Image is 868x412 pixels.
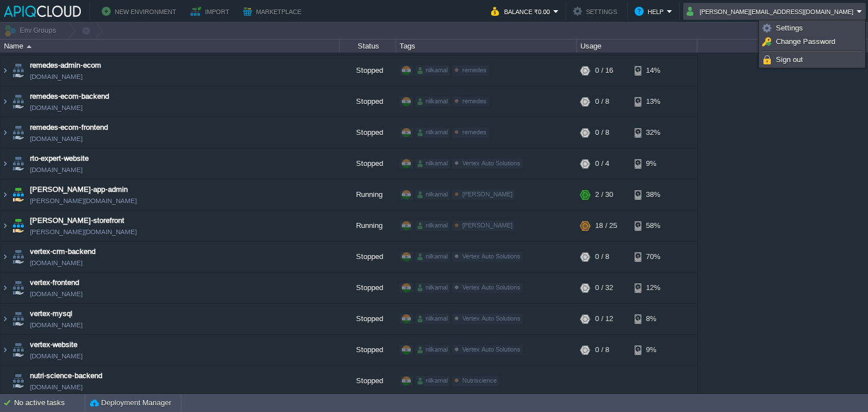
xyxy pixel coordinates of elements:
a: Sign out [761,54,863,66]
a: [DOMAIN_NAME] [30,71,83,82]
div: Stopped [340,304,396,334]
div: 14% [635,55,671,86]
a: [DOMAIN_NAME] [30,288,83,300]
div: nilkamal [415,190,450,200]
div: 9% [635,335,671,365]
a: vertex-website [30,339,77,350]
span: Settings [776,24,803,32]
button: Settings [573,5,620,18]
div: Tags [397,40,576,52]
a: [DOMAIN_NAME] [30,350,83,362]
div: Name [1,40,339,52]
div: Running [340,179,396,210]
a: [DOMAIN_NAME] [30,102,83,113]
img: AMDAwAAAACH5BAEAAAAALAAAAAABAAEAAAICRAEAOw== [10,335,26,365]
span: Sign out [776,55,803,64]
a: remedes-ecom-frontend [30,122,108,133]
span: remedes-admin-ecom [30,60,101,71]
a: vertex-frontend [30,277,79,288]
img: AMDAwAAAACH5BAEAAAAALAAAAAABAAEAAAICRAEAOw== [10,148,26,179]
img: AMDAwAAAACH5BAEAAAAALAAAAAABAAEAAAICRAEAOw== [10,179,26,210]
span: Vertex Auto Solutions [462,315,520,322]
div: Status [340,40,396,52]
span: [DOMAIN_NAME] [30,382,83,393]
img: AMDAwAAAACH5BAEAAAAALAAAAAABAAEAAAICRAEAOw== [10,55,26,86]
img: AMDAwAAAACH5BAEAAAAALAAAAAABAAEAAAICRAEAOw== [1,335,10,365]
button: Balance ₹0.00 [491,5,553,18]
a: [DOMAIN_NAME] [30,133,83,144]
img: AMDAwAAAACH5BAEAAAAALAAAAAABAAEAAAICRAEAOw== [27,45,32,48]
div: 9% [635,148,671,179]
div: nilkamal [415,252,450,262]
div: Stopped [340,335,396,365]
img: AMDAwAAAACH5BAEAAAAALAAAAAABAAEAAAICRAEAOw== [10,242,26,272]
span: [PERSON_NAME] [462,191,513,198]
img: AMDAwAAAACH5BAEAAAAALAAAAAABAAEAAAICRAEAOw== [1,242,10,272]
div: Stopped [340,273,396,303]
a: vertex-mysql [30,308,72,319]
img: AMDAwAAAACH5BAEAAAAALAAAAAABAAEAAAICRAEAOw== [1,179,10,210]
img: AMDAwAAAACH5BAEAAAAALAAAAAABAAEAAAICRAEAOw== [10,273,26,303]
button: New Environment [102,5,180,18]
a: [PERSON_NAME]-storefront [30,215,124,226]
div: nilkamal [415,128,450,138]
div: Stopped [340,55,396,86]
button: Import [190,5,233,18]
div: 32% [635,117,671,148]
button: Help [635,5,667,18]
a: [PERSON_NAME][DOMAIN_NAME] [30,195,137,207]
img: AMDAwAAAACH5BAEAAAAALAAAAAABAAEAAAICRAEAOw== [10,117,26,148]
img: AMDAwAAAACH5BAEAAAAALAAAAAABAAEAAAICRAEAOw== [10,366,26,396]
div: nilkamal [415,376,450,386]
div: 0 / 4 [595,148,609,179]
div: 13% [635,86,671,117]
div: Stopped [340,148,396,179]
span: Vertex Auto Solutions [462,160,520,166]
a: [PERSON_NAME][DOMAIN_NAME] [30,226,137,238]
div: 0 / 16 [595,55,613,86]
span: Nutriscience [462,377,497,384]
div: nilkamal [415,97,450,107]
div: nilkamal [415,314,450,324]
div: 70% [635,242,671,272]
button: [PERSON_NAME][EMAIL_ADDRESS][DOMAIN_NAME] [687,5,857,18]
div: nilkamal [415,65,450,76]
img: AMDAwAAAACH5BAEAAAAALAAAAAABAAEAAAICRAEAOw== [10,304,26,334]
div: 58% [635,211,671,241]
span: Vertex Auto Solutions [462,346,520,353]
div: nilkamal [415,221,450,231]
div: 0 / 32 [595,273,613,303]
div: Stopped [340,242,396,272]
div: 8% [635,304,671,334]
div: 0 / 8 [595,117,609,148]
a: remedes-ecom-backend [30,91,109,102]
a: nutri-science-backend [30,370,102,382]
img: AMDAwAAAACH5BAEAAAAALAAAAAABAAEAAAICRAEAOw== [1,86,10,117]
div: Stopped [340,86,396,117]
div: nilkamal [415,345,450,355]
div: nilkamal [415,283,450,293]
a: Settings [761,22,863,34]
img: APIQCloud [4,6,81,17]
span: remedes [462,67,487,73]
span: Vertex Auto Solutions [462,253,520,260]
div: 0 / 8 [595,86,609,117]
button: Deployment Manager [90,397,171,409]
div: Running [340,211,396,241]
span: remedes [462,129,487,135]
span: remedes [462,98,487,104]
a: vertex-crm-backend [30,246,96,257]
a: [PERSON_NAME]-app-admin [30,184,128,195]
div: 2 / 30 [595,179,613,210]
div: 18 / 25 [595,211,617,241]
img: AMDAwAAAACH5BAEAAAAALAAAAAABAAEAAAICRAEAOw== [1,304,10,334]
a: [DOMAIN_NAME] [30,164,83,176]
